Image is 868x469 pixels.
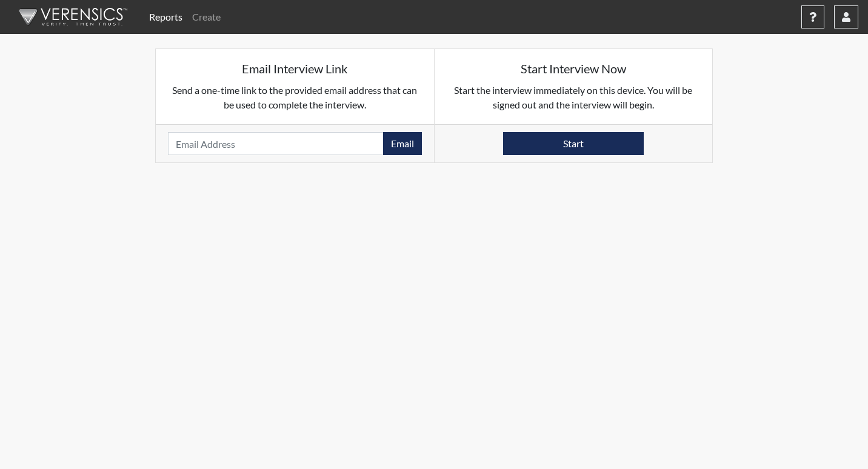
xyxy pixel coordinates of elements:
a: Reports [144,5,187,29]
button: Start [503,132,644,155]
h5: Email Interview Link [168,61,422,76]
input: Email Address [168,132,384,155]
p: Start the interview immediately on this device. You will be signed out and the interview will begin. [447,83,701,112]
button: Email [383,132,422,155]
h5: Start Interview Now [447,61,701,76]
a: Create [187,5,225,29]
p: Send a one-time link to the provided email address that can be used to complete the interview. [168,83,422,112]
